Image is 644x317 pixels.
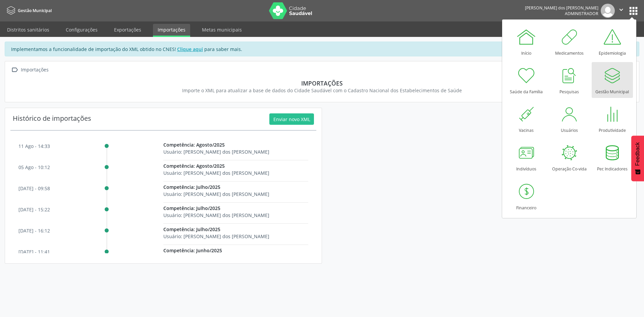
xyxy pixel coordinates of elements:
[19,65,50,75] div: Importações
[18,248,50,255] p: [DATE] - 11:41
[18,143,50,150] p: 11 ago - 14:33
[618,6,625,13] i: 
[592,23,633,59] a: Epidemiologia
[525,5,598,11] div: [PERSON_NAME] dos [PERSON_NAME]
[163,141,308,148] p: Competência: Agosto/2025
[14,87,630,94] div: Importe o XML para atualizar a base de dados do Cidade Saudável com o Cadastro Nacional dos Estab...
[506,23,547,59] a: Início
[163,149,269,155] span: Usuário: [PERSON_NAME] dos [PERSON_NAME]
[506,178,547,214] a: Financeiro
[13,113,91,125] div: Histórico de importações
[18,8,52,13] span: Gestão Municipal
[163,247,308,254] p: Competência: Junho/2025
[163,205,308,212] p: Competência: Julho/2025
[565,11,598,16] span: Administrador
[506,101,547,137] a: Vacinas
[549,23,590,59] a: Medicamentos
[163,162,308,169] p: Competência: Agosto/2025
[153,24,190,37] a: Importações
[506,62,547,98] a: Saúde da Família
[197,24,247,36] a: Metas municipais
[177,46,203,52] u: Clique aqui
[10,65,19,75] i: 
[269,113,314,125] button: Enviar novo XML
[18,227,50,234] p: [DATE] - 16:12
[592,101,633,137] a: Produtividade
[163,191,269,197] span: Usuário: [PERSON_NAME] dos [PERSON_NAME]
[549,139,590,175] a: Operação Co-vida
[628,5,639,17] button: apps
[631,136,644,181] button: Feedback - Mostrar pesquisa
[18,164,50,171] p: 05 ago - 10:12
[176,46,204,53] a: Clique aqui
[163,170,269,176] span: Usuário: [PERSON_NAME] dos [PERSON_NAME]
[506,139,547,175] a: Indivíduos
[601,4,615,18] img: img
[549,101,590,137] a: Usuários
[5,5,52,16] a: Gestão Municipal
[163,212,269,218] span: Usuário: [PERSON_NAME] dos [PERSON_NAME]
[61,24,102,36] a: Configurações
[109,24,146,36] a: Exportações
[163,226,308,233] p: Competência: Julho/2025
[163,233,269,240] span: Usuário: [PERSON_NAME] dos [PERSON_NAME]
[592,139,633,175] a: Pec Indicadores
[5,42,639,56] div: Implementamos a funcionalidade de importação do XML obtido no CNES! para saber mais.
[635,142,641,166] span: Feedback
[10,65,50,75] a:  Importações
[592,62,633,98] a: Gestão Municipal
[615,4,628,18] button: 
[2,24,54,36] a: Distritos sanitários
[549,62,590,98] a: Pesquisas
[163,183,308,191] p: Competência: Julho/2025
[18,185,50,192] p: [DATE] - 09:58
[14,80,630,87] div: Importações
[18,206,50,213] p: [DATE] - 15:22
